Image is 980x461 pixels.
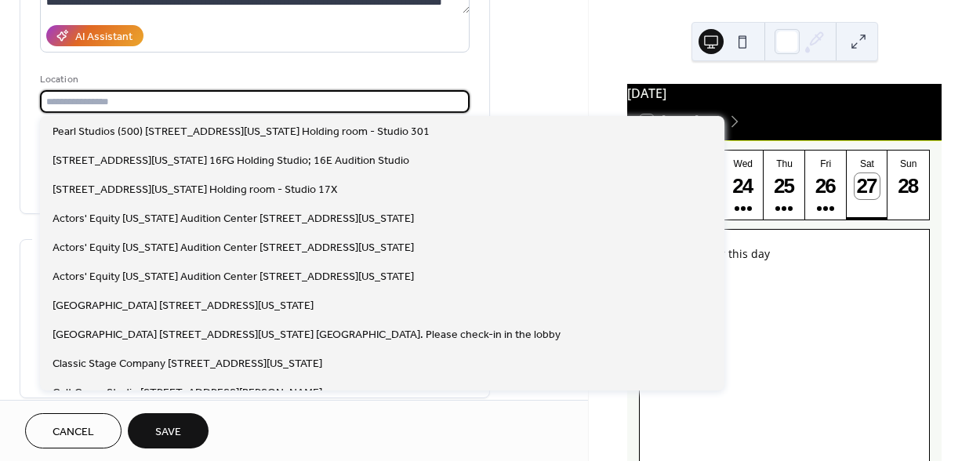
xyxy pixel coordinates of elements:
button: Sun28 [887,151,929,220]
span: Colt Coeur Studio [STREET_ADDRESS][PERSON_NAME] [53,385,322,401]
div: 25 [771,173,797,199]
span: [GEOGRAPHIC_DATA] [STREET_ADDRESS][US_STATE] [53,298,314,314]
span: Classic Stage Company [STREET_ADDRESS][US_STATE] [53,356,322,372]
span: Cancel [53,424,94,441]
button: Save [128,413,209,448]
button: Fri26 [805,151,847,220]
div: 24 [731,173,757,199]
span: Actors' Equity [US_STATE] Audition Center [STREET_ADDRESS][US_STATE] [53,269,414,285]
button: Sat27 [847,151,888,220]
div: No events for this day [642,235,927,272]
button: Wed24 [722,151,764,220]
div: [DATE] [627,84,942,103]
span: [GEOGRAPHIC_DATA] [STREET_ADDRESS][US_STATE] [GEOGRAPHIC_DATA]. Please check-in in the lobby [53,327,561,343]
div: Location [40,71,466,88]
div: AI Assistant [75,29,132,45]
span: [STREET_ADDRESS][US_STATE] Holding room - Studio 17X [53,182,338,198]
div: Thu [768,158,800,169]
div: 26 [813,173,839,199]
div: Sun [892,158,924,169]
div: Fri [810,158,842,169]
div: Wed [727,158,759,169]
span: Actors' Equity [US_STATE] Audition Center [STREET_ADDRESS][US_STATE] [53,211,414,227]
button: Thu25 [764,151,805,220]
div: 27 [855,173,880,199]
span: [STREET_ADDRESS][US_STATE] 16FG Holding Studio; 16E Audition Studio [53,153,409,169]
button: AI Assistant [46,25,143,46]
span: Actors' Equity [US_STATE] Audition Center [STREET_ADDRESS][US_STATE] [53,240,414,256]
button: Cancel [25,413,122,448]
div: 28 [895,173,921,199]
span: Pearl Studios (500) [STREET_ADDRESS][US_STATE] Holding room - Studio 301 [53,124,430,140]
div: Sat [851,158,884,169]
span: Save [155,424,181,441]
